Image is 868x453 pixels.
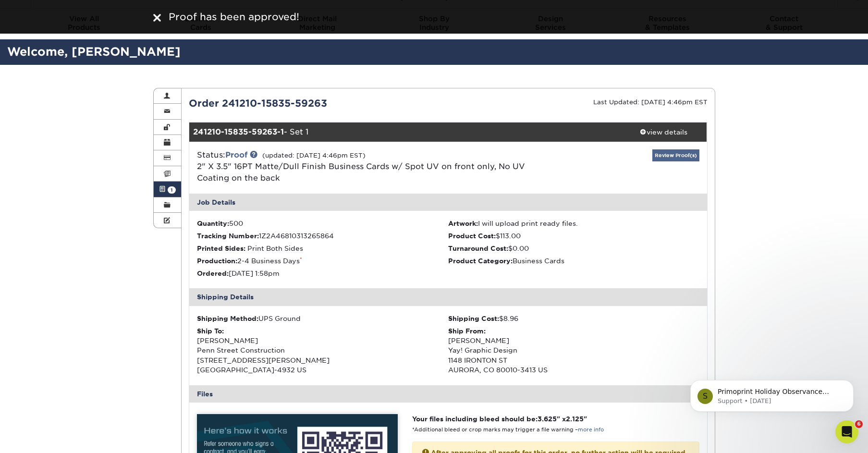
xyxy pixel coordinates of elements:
[412,427,604,433] small: *Additional bleed or crop marks may trigger a file warning –
[197,314,448,323] div: UPS Ground
[189,385,707,403] div: Files
[168,4,186,22] button: Home
[197,326,448,375] div: [PERSON_NAME] Penn Street Construction [STREET_ADDRESS][PERSON_NAME] [GEOGRAPHIC_DATA]-4932 US
[448,245,508,252] strong: Turnaround Cost:
[247,245,303,252] span: Print Both Sides
[165,311,180,326] button: Send a message…
[47,5,109,12] h1: [PERSON_NAME]
[225,150,247,159] a: Proof
[448,315,499,322] strong: Shipping Cost:
[448,257,513,265] strong: Product Category:
[448,219,699,228] li: I will upload print ready files.
[621,122,707,142] a: view details
[15,193,150,240] div: Once approved, the order will be submitted to production shortly for reprinting. Please let us kn...
[197,269,448,278] li: [DATE] 1:58pm
[2,424,82,450] iframe: Google Customer Reviews
[566,415,584,423] span: 2.125
[15,98,150,117] div: Please be sure to download these files for future use as well.
[15,269,150,278] div: Have a great day!
[197,257,237,265] strong: Production:
[15,122,150,188] div: At your convenience, please return to and log into your account. From there, go to Account > Acti...
[189,288,707,306] div: Shipping Details
[197,232,259,240] strong: Tracking Number:
[448,232,496,240] strong: Product Cost:
[15,28,150,94] div: Our File Processing Team previously created vectored Spot UV masks for this order as a courtesy, ...
[259,232,334,240] span: 1Z2A46810313265864
[193,127,284,136] strong: 241210-15835-59263-1
[621,127,707,137] div: view details
[448,231,699,241] li: $113.00
[448,314,699,323] div: $8.96
[835,420,858,443] iframe: Intercom live chat
[578,427,604,433] a: more info
[197,162,525,183] a: 2" X 3.5" 16PT Matte/Dull Finish Business Cards w/ Spot UV on front only, No UV Coating on the back
[538,415,557,423] span: 3.625
[676,360,868,427] iframe: Intercom notifications message
[448,327,486,335] strong: Ship From:
[15,245,150,263] div: If you have additional questions, please feel free to let us know.
[153,14,161,22] img: close
[182,96,448,110] div: Order 241210-15835-59263
[448,256,699,266] li: Business Cards
[448,220,478,227] strong: Artwork:
[448,244,699,253] li: $0.00
[197,256,448,266] li: 2-4 Business Days
[8,294,184,311] textarea: Message…
[197,219,448,228] li: 500
[190,149,534,184] div: Status:
[197,327,224,335] strong: Ship To:
[197,245,245,252] strong: Printed Sides:
[448,326,699,375] div: [PERSON_NAME] Yay! Graphic Design 1148 IRONTON ST AURORA, CO 80010-3413 US
[412,415,587,423] strong: Your files including bleed should be: " x "
[593,98,708,106] small: Last Updated: [DATE] 4:46pm EST
[6,4,24,22] button: go back
[168,186,176,194] span: 1
[189,194,707,211] div: Job Details
[652,149,699,161] a: Review Proof(s)
[169,11,299,23] span: Proof has been approved!
[27,5,43,21] img: Profile image for Avery
[855,420,863,428] span: 6
[197,220,229,227] strong: Quantity:
[197,269,229,277] strong: Ordered:
[189,122,621,142] div: - Set 1
[15,285,97,291] div: [PERSON_NAME] • 41m ago
[262,152,366,159] small: (updated: [DATE] 4:46pm EST)
[197,315,258,322] strong: Shipping Method:
[30,315,38,322] button: Gif picker
[15,315,23,322] button: Emoji picker
[154,182,182,197] a: 1
[46,315,53,322] button: Upload attachment
[22,132,78,140] a: [DOMAIN_NAME]
[47,12,96,22] p: Active 30m ago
